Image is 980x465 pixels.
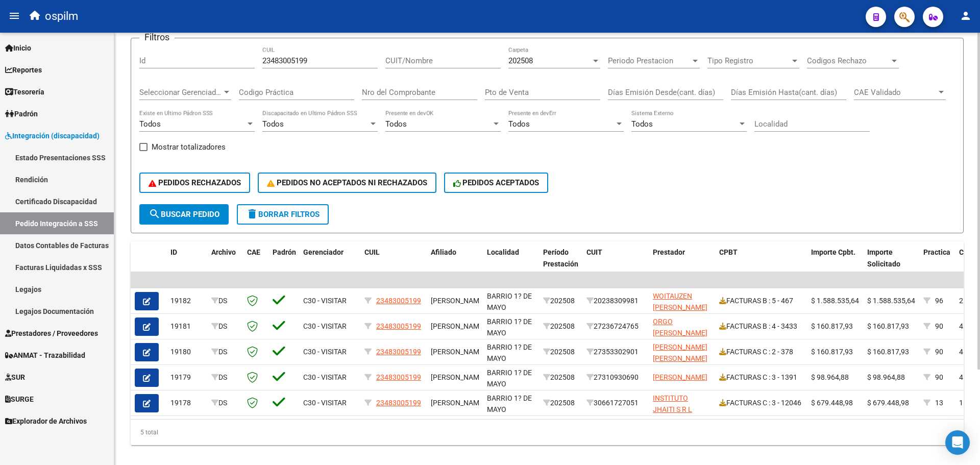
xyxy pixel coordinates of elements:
[139,204,229,225] button: Buscar Pedido
[487,292,532,312] span: BARRIO 1? DE MAYO
[867,373,905,381] span: $ 98.964,88
[807,241,863,286] datatable-header-cell: Importe Cpbt.
[487,248,519,256] span: Localidad
[170,397,203,409] div: 19178
[149,210,219,219] span: Buscar Pedido
[427,241,483,286] datatable-header-cell: Afiliado
[5,394,34,405] span: SURGE
[653,292,707,312] span: WOITAUZEN [PERSON_NAME]
[487,343,532,363] span: BARRIO 1? DE MAYO
[487,317,532,337] span: BARRIO 1? DE MAYO
[5,42,31,54] span: Inicio
[487,369,532,388] span: BARRIO 1? DE MAYO
[376,373,421,381] span: 23483005199
[267,178,427,187] span: PEDIDOS NO ACEPTADOS NI RECHAZADOS
[131,420,964,445] div: 5 total
[543,397,578,409] div: 202508
[303,322,347,330] span: C30 - VISITAR
[653,248,685,256] span: Prestador
[807,56,890,65] span: Codigos Rechazo
[935,373,943,381] span: 90
[5,86,44,97] span: Tesorería
[376,348,421,356] span: 23483005199
[608,56,691,65] span: Periodo Prestacion
[170,295,203,307] div: 19182
[431,399,487,407] span: [PERSON_NAME],
[715,241,807,286] datatable-header-cell: CPBT
[211,248,236,256] span: Archivo
[959,297,977,305] span: 2.172
[719,346,803,358] div: FACTURAS C : 2 - 378
[303,248,344,256] span: Gerenciador
[453,178,540,187] span: PEDIDOS ACEPTADOS
[166,241,207,286] datatable-header-cell: ID
[376,322,421,330] span: 23483005199
[959,399,963,407] span: 1
[243,241,268,286] datatable-header-cell: CAE
[631,119,653,129] span: Todos
[149,208,161,220] mat-icon: search
[5,108,38,119] span: Padrón
[211,346,239,358] div: DS
[543,346,578,358] div: 202508
[586,346,645,358] div: 27353302901
[139,30,175,44] h3: Filtros
[543,372,578,383] div: 202508
[237,204,329,225] button: Borrar Filtros
[483,241,539,286] datatable-header-cell: Localidad
[867,248,900,268] span: Importe Solicitado
[719,321,803,332] div: FACTURAS B : 4 - 3433
[487,394,532,414] span: BARRIO 1? DE MAYO
[586,372,645,383] div: 27310930690
[543,295,578,307] div: 202508
[586,248,602,256] span: CUIT
[508,56,533,65] span: 202508
[959,348,963,356] span: 4
[45,5,78,28] span: ospilm
[170,248,177,256] span: ID
[207,241,243,286] datatable-header-cell: Archivo
[246,208,258,220] mat-icon: delete
[867,322,909,330] span: $ 160.817,93
[431,248,456,256] span: Afiliado
[139,173,250,193] button: PEDIDOS RECHAZADOS
[935,297,943,305] span: 96
[5,350,85,361] span: ANMAT - Trazabilidad
[719,295,803,307] div: FACTURAS B : 5 - 467
[586,321,645,332] div: 27236724765
[867,399,909,407] span: $ 679.448,98
[211,321,239,332] div: DS
[360,241,427,286] datatable-header-cell: CUIL
[923,248,950,256] span: Practica
[444,173,549,193] button: PEDIDOS ACEPTADOS
[303,348,347,356] span: C30 - VISITAR
[303,297,347,305] span: C30 - VISITAR
[385,119,407,129] span: Todos
[376,399,421,407] span: 23483005199
[211,397,239,409] div: DS
[935,322,943,330] span: 90
[303,373,347,381] span: C30 - VISITAR
[653,343,707,375] span: [PERSON_NAME] [PERSON_NAME] [PERSON_NAME]
[431,322,487,330] span: [PERSON_NAME],
[364,248,380,256] span: CUIL
[719,248,738,256] span: CPBT
[919,241,955,286] datatable-header-cell: Practica
[707,56,790,65] span: Tipo Registro
[299,241,360,286] datatable-header-cell: Gerenciador
[246,210,320,219] span: Borrar Filtros
[5,130,100,141] span: Integración (discapacidad)
[376,297,421,305] span: 23483005199
[863,241,919,286] datatable-header-cell: Importe Solicitado
[959,322,963,330] span: 4
[811,297,859,305] span: $ 1.588.535,64
[959,373,963,381] span: 4
[149,178,241,187] span: PEDIDOS RECHAZADOS
[303,399,347,407] span: C30 - VISITAR
[811,248,855,256] span: Importe Cpbt.
[719,372,803,383] div: FACTURAS C : 3 - 1391
[508,119,530,129] span: Todos
[211,372,239,383] div: DS
[431,348,487,356] span: [PERSON_NAME],
[543,321,578,332] div: 202508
